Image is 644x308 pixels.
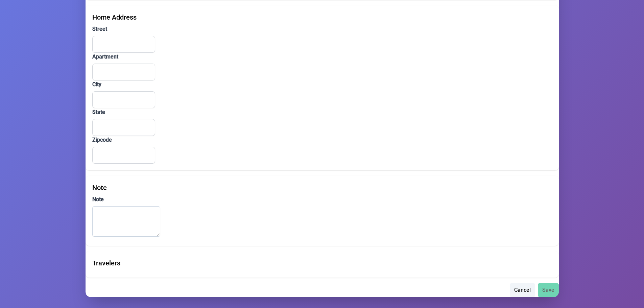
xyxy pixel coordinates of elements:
[92,12,552,22] div: Home Address
[92,108,552,116] label: State
[542,286,554,294] span: Save
[92,195,552,204] label: Note
[514,286,531,294] span: Cancel
[92,80,552,89] label: City
[92,136,552,144] label: Zipcode
[92,53,552,61] label: Apartment
[92,183,552,193] div: Note
[92,258,552,268] div: Travelers
[92,25,552,33] label: Street
[538,283,559,297] button: Save
[510,283,535,297] button: Cancel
